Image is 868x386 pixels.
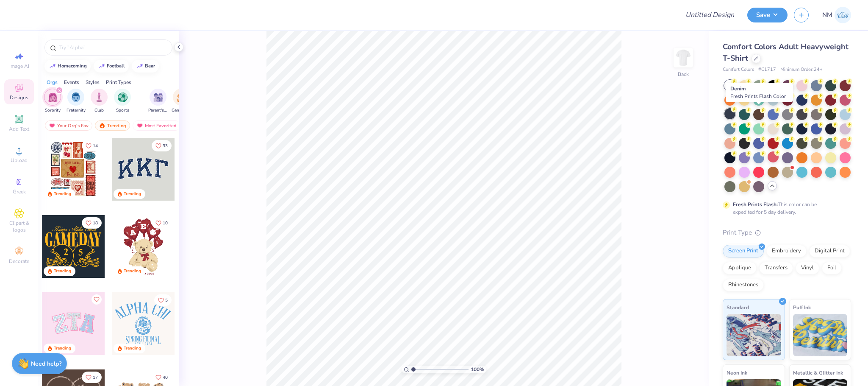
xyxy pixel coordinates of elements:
[118,92,128,102] img: Sports Image
[148,89,168,114] button: filter button
[727,368,747,377] span: Neon Ink
[163,375,168,380] span: 40
[172,107,191,114] span: Game Day
[114,89,131,114] button: filter button
[93,221,98,225] span: 18
[44,89,61,114] button: filter button
[99,123,105,129] img: trending.gif
[727,303,749,312] span: Standard
[148,89,168,114] div: filter for Parent's Weekend
[723,228,851,238] div: Print Type
[95,120,130,131] div: Trending
[82,372,102,383] button: Like
[54,268,71,274] div: Trending
[793,314,848,356] img: Puff Ink
[93,375,98,380] span: 17
[54,345,71,352] div: Trending
[124,191,141,197] div: Trending
[152,217,172,229] button: Like
[58,43,167,52] input: Try "Alpha"
[94,60,129,73] button: football
[822,7,851,23] a: NM
[730,93,786,100] span: Fresh Prints Flash Color
[822,262,842,274] div: Foil
[91,89,108,114] div: filter for Club
[124,345,141,352] div: Trending
[172,89,191,114] button: filter button
[82,217,102,229] button: Like
[723,42,849,63] span: Comfort Colors Adult Heavyweight T-Shirt
[54,191,71,197] div: Trending
[124,268,141,274] div: Trending
[31,360,61,368] strong: Need help?
[747,8,788,22] button: Save
[471,366,484,373] span: 100 %
[98,64,105,69] img: trend_line.gif
[44,89,61,114] div: filter for Sorority
[106,78,131,86] div: Print Types
[822,10,832,20] span: NM
[91,89,108,114] button: filter button
[44,60,91,73] button: homecoming
[152,140,172,151] button: Like
[177,92,186,102] img: Game Day Image
[49,123,55,129] img: most_fav.gif
[114,89,131,114] div: filter for Sports
[780,66,823,73] span: Minimum Order: 24 +
[733,201,778,208] strong: Fresh Prints Flash:
[723,262,757,274] div: Applique
[727,314,781,356] img: Standard
[9,258,29,265] span: Decorate
[47,78,58,86] div: Orgs
[10,94,28,101] span: Designs
[133,120,180,131] div: Most Favorited
[4,220,34,233] span: Clipart & logos
[45,107,61,114] span: Sorority
[172,89,191,114] div: filter for Game Day
[796,262,819,274] div: Vinyl
[153,92,163,102] img: Parent's Weekend Image
[49,64,56,69] img: trend_line.gif
[67,107,86,114] span: Fraternity
[163,221,168,225] span: 10
[679,6,741,23] input: Untitled Design
[94,92,104,102] img: Club Image
[766,245,807,257] div: Embroidery
[45,120,92,131] div: Your Org's Fav
[136,64,143,69] img: trend_line.gif
[58,64,87,68] div: homecoming
[152,372,172,383] button: Like
[92,294,102,305] button: Like
[71,92,80,102] img: Fraternity Image
[86,78,100,86] div: Styles
[67,89,86,114] button: filter button
[758,66,776,73] span: # C1717
[13,188,26,195] span: Greek
[809,245,850,257] div: Digital Print
[154,294,172,306] button: Like
[93,144,98,148] span: 14
[107,64,125,68] div: football
[165,298,168,302] span: 5
[9,126,29,132] span: Add Text
[723,66,754,73] span: Comfort Colors
[793,368,843,377] span: Metallic & Glitter Ink
[64,78,79,86] div: Events
[148,107,168,114] span: Parent's Weekend
[835,7,851,23] img: Naina Mehta
[145,64,155,68] div: bear
[759,262,793,274] div: Transfers
[116,107,129,114] span: Sports
[132,60,159,73] button: bear
[48,92,58,102] img: Sorority Image
[793,303,811,312] span: Puff Ink
[723,245,764,257] div: Screen Print
[9,63,29,70] span: Image AI
[163,144,168,148] span: 33
[67,89,86,114] div: filter for Fraternity
[733,201,837,216] div: This color can be expedited for 5 day delivery.
[11,157,28,164] span: Upload
[726,83,793,102] div: Denim
[136,123,143,129] img: most_fav.gif
[94,107,104,114] span: Club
